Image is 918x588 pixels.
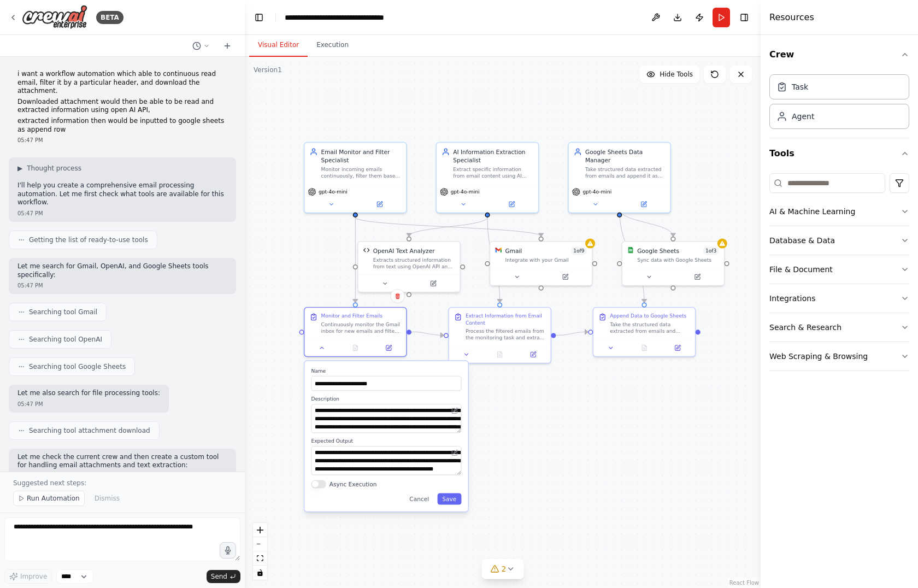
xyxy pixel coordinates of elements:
button: Hide right sidebar [737,10,752,25]
div: React Flow controls [253,523,267,580]
button: zoom out [253,537,267,551]
g: Edge from ee038055-129a-4f46-a888-94192ab3cbb5 to 0ba41fb7-7e7d-416c-9b4f-58abec1e4684 [483,217,504,303]
img: Gmail [495,247,502,254]
button: zoom in [253,523,267,537]
g: Edge from ee038055-129a-4f46-a888-94192ab3cbb5 to 8486b7dd-c888-46fd-bb09-635fbd3aff66 [405,217,492,237]
span: Searching tool Google Sheets [29,362,126,371]
label: Expected Output [311,438,461,444]
button: Integrations [769,284,909,313]
span: Run Automation [27,494,80,503]
g: Edge from 25b3056b-e780-4ec2-a7f6-c872e4af2e9e to 0ba41fb7-7e7d-416c-9b4f-58abec1e4684 [411,328,444,339]
button: Web Scraping & Browsing [769,342,909,371]
div: AI Information Extraction SpecialistExtract specific information from email content using AI anal... [436,142,539,214]
g: Edge from 0ba41fb7-7e7d-416c-9b4f-58abec1e4684 to d6391e77-24be-4935-8486-120eed31d3b9 [556,328,588,339]
span: Thought process [27,164,81,173]
button: Switch to previous chat [188,39,214,52]
span: Hide Tools [660,70,693,79]
div: Email Monitor and Filter Specialist [321,148,402,164]
g: Edge from c72e1d31-9648-451d-b9a5-05415336b1bd to 9f9ca265-3e9f-48eb-b078-5bb3a7410963 [615,209,677,237]
button: Tools [769,138,909,169]
span: Searching tool Gmail [29,308,97,316]
div: Append Data to Google SheetsTake the structured data extracted from emails and append it as new r... [593,307,696,357]
div: Append Data to Google Sheets [610,313,686,319]
div: Extract Information from Email Content [466,313,546,326]
span: gpt-4o-mini [582,189,611,195]
div: BETA [96,11,123,24]
span: Improve [20,572,47,581]
span: Searching tool attachment download [29,426,150,435]
div: 05:47 PM [17,400,160,408]
button: Delete node [391,289,405,303]
div: 05:47 PM [17,281,227,290]
div: Tools [769,169,909,380]
span: Getting the list of ready-to-use tools [29,236,148,244]
div: Sync data with Google Sheets [637,257,719,263]
button: Start a new chat [219,39,236,52]
div: Google Sheets Data ManagerTake structured data extracted from emails and append it as new rows to... [568,142,671,214]
img: Google Sheets [627,247,634,254]
span: Number of enabled actions [571,247,587,255]
div: Version 1 [254,66,282,74]
button: 2 [482,559,524,579]
label: Description [311,396,461,402]
div: Google Sheets [637,247,679,255]
g: Edge from c72e1d31-9648-451d-b9a5-05415336b1bd to d6391e77-24be-4935-8486-120eed31d3b9 [615,209,648,303]
button: Search & Research [769,313,909,342]
div: Monitor and Filter EmailsContinuously monitor the Gmail inbox for new emails and filter them base... [304,307,407,357]
button: Improve [4,569,52,584]
button: Visual Editor [249,34,308,57]
button: Open in side panel [542,272,589,282]
label: Async Execution [329,480,377,488]
button: File & Document [769,255,909,284]
div: Crew [769,70,909,138]
div: 05:47 PM [17,136,227,144]
button: Crew [769,39,909,70]
button: Open in side panel [374,343,403,353]
img: OpenAI Text Analyzer [363,247,370,254]
a: React Flow attribution [729,580,759,586]
p: Downloaded attachment would then be able to be read and extracted information using open AI API, [17,98,227,115]
label: Name [311,368,461,374]
span: Number of enabled actions [703,247,719,255]
button: Dismiss [89,491,125,506]
span: ▶ [17,164,22,173]
div: Take structured data extracted from emails and append it as new rows to the specified Google Shee... [585,166,666,179]
p: i want a workflow automation which able to continuous read email, filter it by a particular heade... [17,70,227,96]
button: AI & Machine Learning [769,197,909,226]
div: 05:47 PM [17,209,227,217]
nav: breadcrumb [285,12,384,23]
button: Save [437,493,461,504]
div: Continuously monitor the Gmail inbox for new emails and filter them based on the specific header ... [321,321,402,334]
div: Monitor incoming emails continuously, filter them based on specific headers like {filter_header},... [321,166,402,179]
div: Process the filtered emails from the monitoring task and extract specific information using AI an... [466,328,546,341]
button: Open in editor [450,448,460,457]
button: Open in side panel [410,279,456,289]
span: Searching tool OpenAI [29,335,102,344]
button: Open in side panel [356,199,403,209]
button: Open in side panel [674,272,720,282]
div: Email Monitor and Filter SpecialistMonitor incoming emails continuously, filter them based on spe... [304,142,407,214]
div: Extracts structured information from text using OpenAI API and returns JSON data suitable for Goo... [373,257,455,270]
p: Suggested next steps: [13,479,232,487]
button: No output available [627,343,662,353]
span: Send [211,572,227,581]
img: Logo [22,5,87,30]
button: Open in editor [450,405,460,415]
button: Open in side panel [620,199,667,209]
div: AI Information Extraction Specialist [453,148,533,164]
button: Hide Tools [640,66,699,83]
g: Edge from e6de7dc0-47ff-482a-b80a-6a088e061859 to 25b3056b-e780-4ec2-a7f6-c872e4af2e9e [351,217,360,303]
button: Database & Data [769,226,909,255]
button: Hide left sidebar [251,10,267,25]
p: extracted information then would be inputted to google sheets as append row [17,117,227,134]
p: Let me search for Gmail, OpenAI, and Google Sheets tools specifically: [17,262,227,279]
div: Extract Information from Email ContentProcess the filtered emails from the monitoring task and ex... [448,307,551,363]
span: gpt-4o-mini [319,189,348,195]
span: gpt-4o-mini [451,189,480,195]
button: fit view [253,551,267,566]
button: Send [207,570,240,583]
p: Let me check the current crew and then create a custom tool for handling email attachments and te... [17,453,227,470]
button: Cancel [404,493,434,504]
span: 2 [502,563,507,574]
p: Let me also search for file processing tools: [17,389,160,398]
